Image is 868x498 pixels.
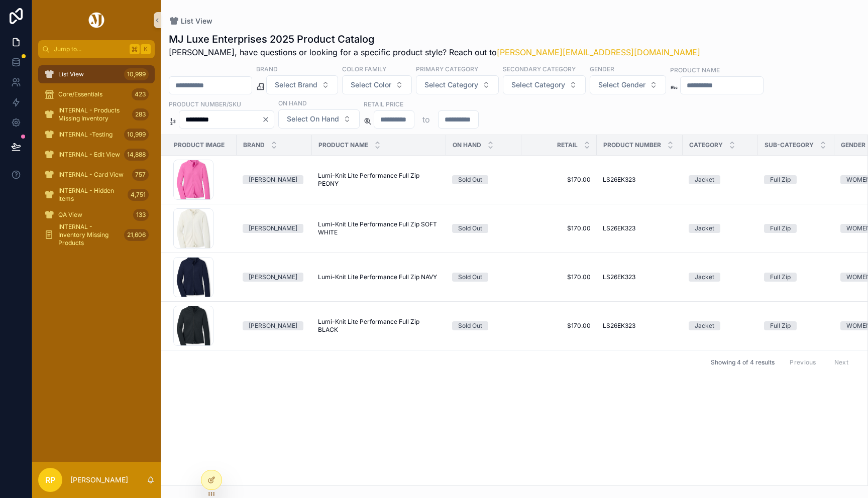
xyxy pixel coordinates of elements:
[38,40,155,58] button: Jump to...K
[169,16,212,26] a: List View
[557,141,578,149] span: Retail
[590,64,614,73] label: Gender
[249,224,297,233] div: [PERSON_NAME]
[124,229,149,241] div: 21,606
[256,64,278,73] label: Brand
[695,273,714,282] div: Jacket
[424,80,478,90] span: Select Category
[342,75,412,94] button: Select Button
[689,273,752,282] a: Jacket
[38,65,155,83] a: List View10,999
[603,273,677,281] a: LS26EK323
[452,273,515,282] a: Sold Out
[770,321,791,330] div: Full Zip
[416,75,499,94] button: Select Button
[128,189,149,201] div: 4,751
[841,141,865,149] span: Gender
[278,98,307,107] label: On Hand
[452,321,515,330] a: Sold Out
[58,171,124,179] span: INTERNAL - Card View
[458,224,482,233] div: Sold Out
[318,172,440,188] a: Lumi-Knit Lite Performance Full Zip PEONY
[695,224,714,233] div: Jacket
[58,70,84,78] span: List View
[262,115,274,123] button: Clear
[689,321,752,330] a: Jacket
[58,131,113,139] span: INTERNAL -Testing
[527,176,591,184] a: $170.00
[770,273,791,282] div: Full Zip
[458,321,482,330] div: Sold Out
[458,175,482,184] div: Sold Out
[132,108,149,120] div: 283
[54,45,126,53] span: Jump to...
[452,224,515,233] a: Sold Out
[590,75,666,94] button: Select Button
[38,146,155,164] a: INTERNAL - Edit View14,888
[124,149,149,161] div: 14,888
[764,321,828,330] a: Full Zip
[318,273,437,281] span: Lumi-Knit Lite Performance Full Zip NAVY
[603,322,677,330] a: LS26EK323
[142,45,150,53] span: K
[87,12,106,28] img: App logo
[598,80,645,90] span: Select Gender
[603,273,635,281] span: LS26EK323
[38,126,155,144] a: INTERNAL -Testing10,999
[452,175,515,184] a: Sold Out
[603,176,677,184] a: LS26EK323
[689,224,752,233] a: Jacket
[38,166,155,184] a: INTERNAL - Card View757
[243,321,306,330] a: [PERSON_NAME]
[32,58,161,257] div: scrollable content
[603,224,677,232] a: LS26EK323
[527,322,591,330] a: $170.00
[58,211,82,219] span: QA View
[689,141,723,149] span: Category
[318,318,440,334] a: Lumi-Knit Lite Performance Full Zip BLACK
[527,273,591,281] a: $170.00
[503,64,576,73] label: Secondary Category
[603,224,635,232] span: LS26EK323
[458,273,482,282] div: Sold Out
[38,105,155,123] a: INTERNAL - Products Missing Inventory283
[453,141,481,149] span: On Hand
[243,141,265,149] span: Brand
[249,321,297,330] div: [PERSON_NAME]
[764,273,828,282] a: Full Zip
[45,474,55,486] span: RP
[318,220,440,236] a: Lumi-Knit Lite Performance Full Zip SOFT WHITE
[132,169,149,181] div: 757
[249,175,297,184] div: [PERSON_NAME]
[351,80,391,90] span: Select Color
[527,224,591,232] a: $170.00
[318,141,368,149] span: Product Name
[770,175,791,184] div: Full Zip
[695,175,714,184] div: Jacket
[603,141,661,149] span: Product Number
[132,88,149,100] div: 423
[764,224,828,233] a: Full Zip
[124,129,149,141] div: 10,999
[58,223,120,247] span: INTERNAL - Inventory Missing Products
[70,475,128,485] p: [PERSON_NAME]
[38,85,155,103] a: Core/Essentials423
[124,68,149,80] div: 10,999
[275,80,317,90] span: Select Brand
[38,206,155,224] a: QA View133
[58,151,120,159] span: INTERNAL - Edit View
[603,176,635,184] span: LS26EK323
[287,114,339,124] span: Select On Hand
[342,64,386,73] label: Color Family
[58,187,124,203] span: INTERNAL - Hidden Items
[266,75,338,94] button: Select Button
[278,109,360,129] button: Select Button
[364,99,403,108] label: Retail Price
